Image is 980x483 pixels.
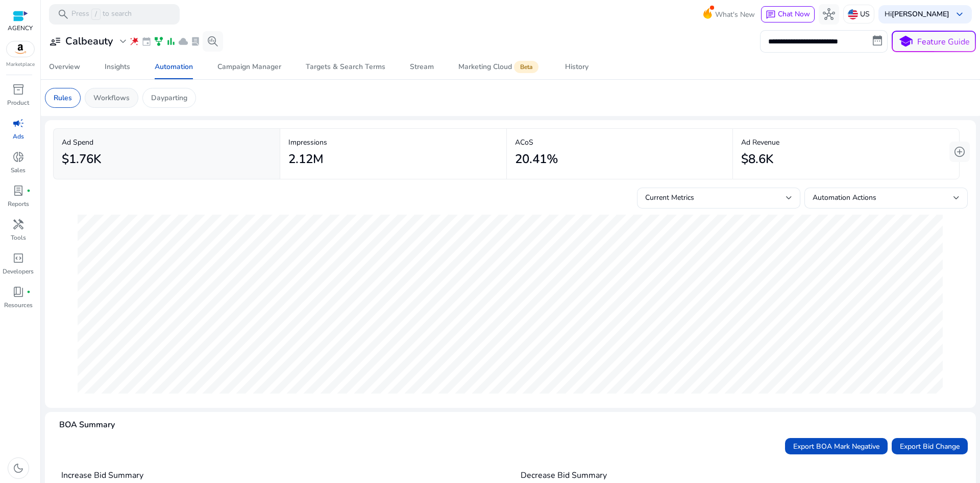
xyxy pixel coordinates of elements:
[4,301,33,310] p: Resources
[953,146,966,158] span: add_circle
[49,35,61,48] span: user_attributes
[949,142,970,162] button: add_circle
[7,98,29,107] p: Product
[105,63,130,71] div: Insights
[166,36,176,47] span: bar_chart
[217,63,281,71] div: Campaign Manager
[11,233,26,242] p: Tools
[8,199,29,209] p: Reports
[778,9,810,19] span: Chat Now
[885,11,949,18] p: Hi
[819,4,839,25] button: hub
[59,420,115,430] h4: BOA Summary
[61,471,500,480] h4: Increase Bid Summary
[900,441,960,452] span: Export Bid Change
[178,36,188,47] span: cloud
[27,290,31,294] span: fiber_manual_record
[565,63,589,71] div: History
[49,63,80,71] div: Overview
[645,193,694,202] span: Current Metrics
[785,438,888,454] button: Export BOA Mark Negative
[892,9,949,19] b: [PERSON_NAME]
[3,267,34,276] p: Developers
[93,93,130,103] p: Workflows
[7,41,34,57] img: amazon.svg
[12,218,24,231] span: handyman
[521,471,960,480] h4: Decrease Bid Summary
[410,63,434,71] div: Stream
[117,35,129,48] span: expand_more
[54,93,72,103] p: Rules
[62,152,101,167] h2: $1.76K
[12,252,24,264] span: code_blocks
[761,6,815,22] button: chatChat Now
[65,35,113,48] h3: Calbeauty
[306,63,385,71] div: Targets & Search Terms
[190,36,201,47] span: lab_profile
[793,441,879,452] span: Export BOA Mark Negative
[715,6,755,24] span: What's New
[27,189,31,193] span: fiber_manual_record
[741,137,951,148] p: Ad Revenue
[848,9,858,19] img: us.svg
[151,93,187,103] p: Dayparting
[12,151,24,163] span: donut_small
[766,10,776,20] span: chat
[288,152,324,167] h2: 2.12M
[207,35,219,48] span: search_insights
[741,152,773,167] h2: $8.6K
[154,36,164,47] span: family_history
[12,83,24,96] span: inventory_2
[13,132,24,141] p: Ads
[288,137,498,148] p: Impressions
[91,9,101,20] span: /
[514,61,538,73] span: Beta
[12,117,24,129] span: campaign
[458,63,541,71] div: Marketing Cloud
[515,137,725,148] p: ACoS
[57,8,69,20] span: search
[11,166,26,175] p: Sales
[6,61,35,68] p: Marketplace
[892,31,976,52] button: schoolFeature Guide
[12,286,24,298] span: book_4
[813,193,876,202] span: Automation Actions
[129,36,139,47] span: wand_stars
[860,5,870,23] p: US
[141,36,152,47] span: event
[917,36,970,48] p: Feature Guide
[12,185,24,197] span: lab_profile
[515,152,558,167] h2: 20.41%
[953,8,966,20] span: keyboard_arrow_down
[71,9,132,20] p: Press to search
[8,24,33,33] p: AGENCY
[155,63,193,71] div: Automation
[203,31,223,52] button: search_insights
[823,8,835,20] span: hub
[898,34,913,49] span: school
[62,137,272,148] p: Ad Spend
[892,438,968,454] button: Export Bid Change
[12,462,24,474] span: dark_mode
